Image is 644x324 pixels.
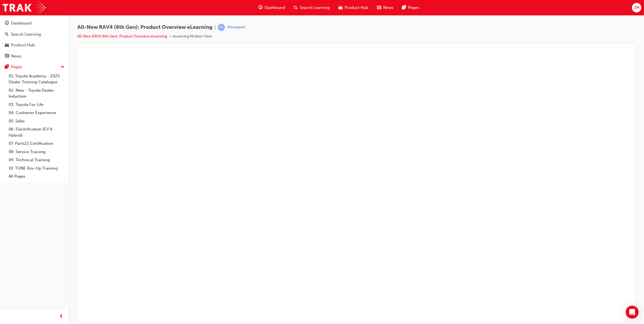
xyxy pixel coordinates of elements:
a: Search Learning [2,29,67,39]
a: 01. Toyota Academy - 2025 Dealer Training Catalogue [6,72,67,86]
a: All Pages [6,172,67,181]
a: guage-iconDashboard [254,2,289,13]
span: pages-icon [5,65,9,70]
a: 07. Parts21 Certification [6,139,67,148]
a: Product Hub [2,40,67,50]
span: guage-icon [5,21,9,26]
span: JM [634,5,639,11]
a: 02. New - Toyota Dealer Induction [6,86,67,101]
li: eLearning Module View [172,33,212,40]
img: Trak [3,2,46,14]
span: news-icon [5,54,9,59]
button: DashboardSearch LearningProduct HubNews [2,17,67,62]
a: news-iconNews [373,2,398,13]
a: 06. Electrification (EV & Hybrid) [6,125,67,139]
div: Open Intercom Messenger [626,306,639,319]
a: pages-iconPages [398,2,424,13]
a: News [2,51,67,61]
span: News [383,5,393,11]
div: Dashboard [11,20,32,26]
div: News [11,53,21,59]
a: 09. Technical Training [6,156,67,164]
span: pages-icon [402,4,406,11]
a: 08. Service Training [6,148,67,156]
span: Dashboard [265,5,285,11]
span: news-icon [377,4,381,11]
a: search-iconSearch Learning [289,2,334,13]
div: Pages [11,64,22,70]
a: 03. Toyota For Life [6,101,67,109]
a: Dashboard [2,18,67,28]
span: search-icon [5,32,9,37]
span: guage-icon [258,4,262,11]
span: car-icon [5,43,9,48]
span: All-New RAV4 (6th Gen): Product Overview eLearning [77,24,212,30]
div: Search Learning [11,31,41,37]
div: Product Hub [11,42,35,48]
span: search-icon [294,4,297,11]
span: Pages [408,5,419,11]
div: Attempted [227,25,245,30]
span: | [214,24,216,30]
a: car-iconProduct Hub [334,2,373,13]
button: JM [632,3,641,12]
a: 05. Sales [6,117,67,125]
span: learningRecordVerb_ATTEMPT-icon [218,24,225,31]
span: Product Hub [345,5,368,11]
span: Search Learning [300,5,330,11]
a: 04. Customer Experience [6,109,67,117]
a: 10. TUNE Rev-Up Training [6,164,67,173]
span: up-icon [61,64,64,71]
button: Pages [2,62,67,72]
span: car-icon [338,4,342,11]
span: prev-icon [59,313,63,320]
a: All-New RAV4 (6th Gen): Product Overview eLearning [77,34,167,39]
